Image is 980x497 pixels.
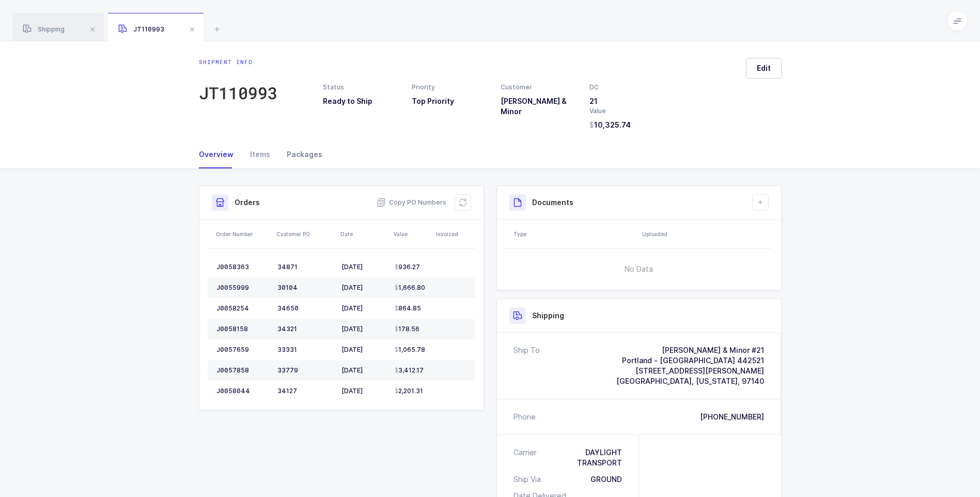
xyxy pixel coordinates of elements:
div: Value [394,230,430,238]
span: No Data [572,254,706,285]
div: Carrier [514,447,541,468]
button: Edit [746,58,782,79]
div: Packages [278,141,322,168]
h3: Orders [235,197,260,208]
h3: Documents [532,197,573,208]
div: [DATE] [341,366,386,375]
div: 30104 [277,284,333,292]
div: [DATE] [341,284,386,292]
div: [DATE] [341,263,386,271]
div: Portland - [GEOGRAPHIC_DATA] 442521 [616,355,764,366]
span: 1,666.80 [395,284,425,292]
div: Invoiced [436,230,472,238]
div: DAYLIGHT TRANSPORT [541,447,622,468]
div: [PERSON_NAME] & Minor #21 [616,345,764,355]
div: 34321 [277,325,333,333]
div: [DATE] [341,325,386,333]
span: Edit [757,63,771,73]
div: J0058158 [216,325,269,333]
div: Phone [514,412,536,422]
div: Overview [199,141,242,168]
span: [GEOGRAPHIC_DATA], [US_STATE], 97140 [616,377,764,385]
div: Priority [412,83,488,92]
div: Value [589,106,666,116]
span: 864.85 [395,304,421,313]
div: DC [589,83,666,92]
div: J0058363 [216,263,269,271]
div: J0058044 [216,387,269,395]
div: Uploaded [642,230,770,238]
span: 3,412.17 [395,366,424,375]
span: 2,201.31 [395,387,423,395]
h3: Shipping [532,310,564,321]
div: Ship To [514,345,540,386]
span: 178.56 [395,325,419,333]
div: Shipment info [199,58,277,66]
div: [PHONE_NUMBER] [700,412,764,422]
div: Customer [501,83,577,92]
div: 34127 [277,387,333,395]
div: 34871 [277,263,333,271]
span: 936.27 [395,263,420,271]
div: [DATE] [341,387,386,395]
div: Items [242,141,278,168]
h3: [PERSON_NAME] & Minor [501,96,577,117]
div: [DATE] [341,304,386,313]
div: Date [340,230,387,238]
h3: Ready to Ship [323,96,399,106]
div: Ship Via [514,474,545,485]
div: Status [323,83,399,92]
div: J0057659 [216,346,269,354]
div: J0057858 [216,366,269,375]
h3: 21 [589,96,666,106]
div: J0055999 [216,284,269,292]
span: 1,065.78 [395,346,425,354]
span: 10,325.74 [589,120,631,130]
span: Shipping [23,25,65,33]
div: GROUND [590,474,622,485]
div: Customer PO [276,230,334,238]
div: J0058254 [216,304,269,313]
span: JT110993 [118,25,164,33]
div: [DATE] [341,346,386,354]
div: Order Number [216,230,270,238]
div: Type [514,230,636,238]
h3: Top Priority [412,96,488,106]
div: 33331 [277,346,333,354]
div: 33779 [277,366,333,375]
button: Copy PO Numbers [377,197,446,208]
div: [STREET_ADDRESS][PERSON_NAME] [616,366,764,376]
div: 34650 [277,304,333,313]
